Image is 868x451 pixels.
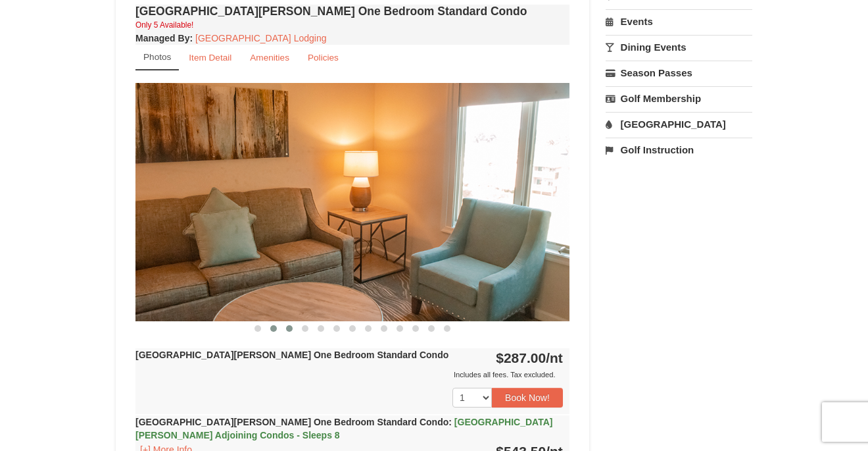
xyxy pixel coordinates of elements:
a: Golf Instruction [606,138,752,162]
a: Events [606,9,752,34]
img: 18876286-190-c668afff.jpg [135,83,569,321]
small: Photos [143,52,171,62]
button: Book Now! [492,388,563,408]
strong: $287.00 [496,350,563,365]
span: : [448,417,452,427]
a: Photos [135,45,179,70]
a: [GEOGRAPHIC_DATA] Lodging [195,33,326,43]
a: Item Detail [180,45,240,70]
strong: [GEOGRAPHIC_DATA][PERSON_NAME] One Bedroom Standard Condo [135,417,552,440]
a: Season Passes [606,61,752,85]
small: Policies [308,53,339,63]
small: Amenities [250,53,289,63]
strong: [GEOGRAPHIC_DATA][PERSON_NAME] One Bedroom Standard Condo [135,350,448,360]
span: /nt [546,350,563,365]
small: Only 5 Available! [135,20,193,30]
div: Includes all fees. Tax excluded. [135,368,563,381]
h4: [GEOGRAPHIC_DATA][PERSON_NAME] One Bedroom Standard Condo [135,5,569,18]
span: Managed By [135,33,189,43]
a: Policies [299,45,347,70]
small: Item Detail [189,53,231,63]
a: Amenities [241,45,298,70]
strong: : [135,33,193,43]
a: Golf Membership [606,86,752,111]
a: Dining Events [606,35,752,59]
a: [GEOGRAPHIC_DATA] [606,112,752,136]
